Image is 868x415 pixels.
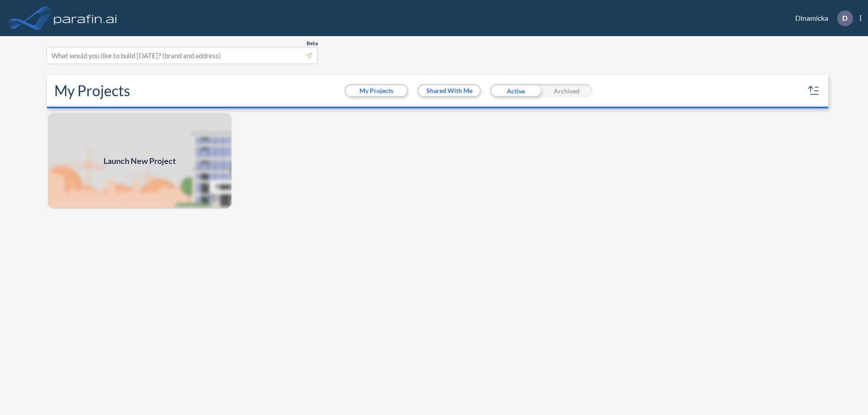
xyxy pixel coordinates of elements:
[782,10,861,26] div: Dinamicka
[47,112,232,210] img: add
[52,9,119,27] img: logo
[541,84,592,98] div: Archived
[104,155,176,167] span: Launch New Project
[419,85,480,96] button: Shared With Me
[47,112,232,210] a: Launch New Project
[842,14,848,22] p: D
[807,84,821,98] button: sort
[490,84,541,98] div: Active
[307,40,318,47] span: Beta
[346,85,407,96] button: My Projects
[54,82,130,99] h2: My Projects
